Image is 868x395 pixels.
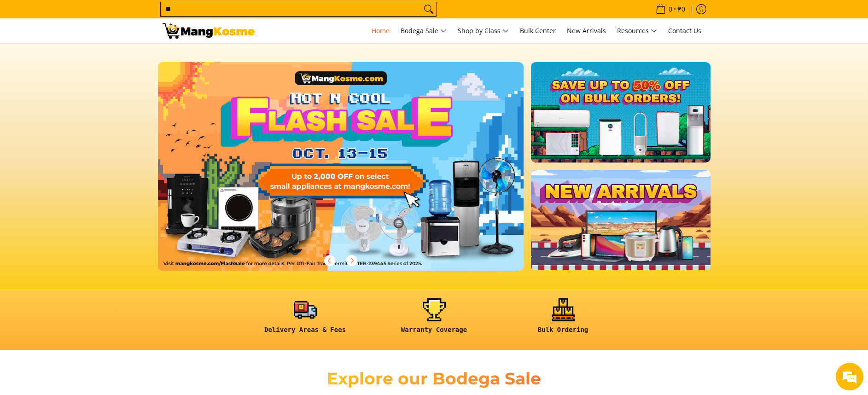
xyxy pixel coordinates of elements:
[367,18,394,43] a: Home
[342,250,362,271] button: Next
[421,2,436,16] button: Search
[372,26,390,35] span: Home
[158,62,553,285] a: More
[667,6,674,12] span: 0
[664,18,706,43] a: Contact Us
[668,26,701,35] span: Contact Us
[401,25,447,37] span: Bodega Sale
[245,298,365,341] a: <h6><strong>Delivery Areas & Fees</strong></h6>
[520,26,556,35] span: Bulk Center
[676,6,687,12] span: ₱0
[458,25,509,37] span: Shop by Class
[320,250,340,271] button: Previous
[163,23,255,39] img: Mang Kosme: Your Home Appliances Warehouse Sale Partner!
[612,18,662,43] a: Resources
[374,298,494,341] a: <h6><strong>Warranty Coverage</strong></h6>
[396,18,451,43] a: Bodega Sale
[515,18,560,43] a: Bulk Center
[503,298,623,341] a: <h6><strong>Bulk Ordering</strong></h6>
[562,18,611,43] a: New Arrivals
[264,18,706,43] nav: Main Menu
[617,25,657,37] span: Resources
[453,18,513,43] a: Shop by Class
[567,26,606,35] span: New Arrivals
[653,4,688,14] span: •
[301,368,568,389] h2: Explore our Bodega Sale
